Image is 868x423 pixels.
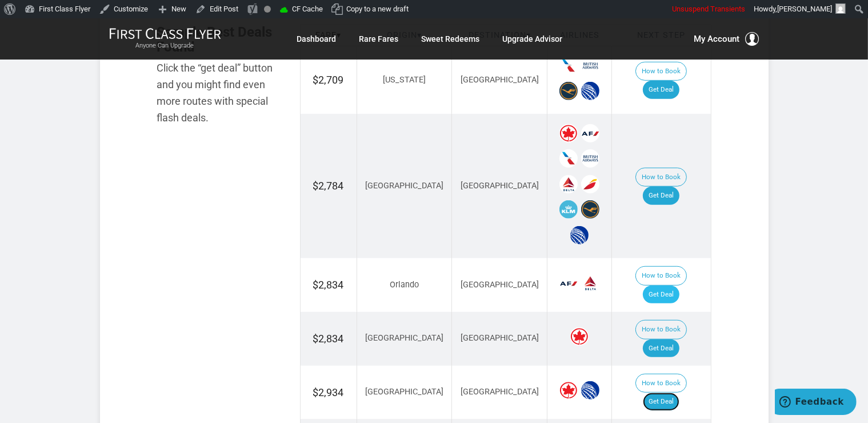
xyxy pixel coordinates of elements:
span: British Airways [581,57,599,75]
span: KLM [559,200,578,219]
iframe: Opens a widget where you can find more information [775,389,857,417]
a: Get Deal [643,187,679,205]
button: How to Book [635,62,687,81]
span: [GEOGRAPHIC_DATA] [461,280,539,290]
a: First Class FlyerAnyone Can Upgrade [109,27,221,50]
span: $2,709 [313,74,344,86]
span: [GEOGRAPHIC_DATA] [461,181,539,191]
span: Delta Airlines [581,274,599,292]
span: Lufthansa [581,200,599,219]
button: How to Book [635,168,687,187]
span: [GEOGRAPHIC_DATA] [461,333,539,343]
a: Get Deal [643,81,679,99]
a: Get Deal [643,286,679,304]
span: $2,834 [313,333,344,345]
span: My Account [694,32,740,46]
span: $2,934 [313,386,344,398]
span: Air Canada [559,381,578,400]
span: American Airlines [559,57,578,75]
span: Iberia [581,175,599,193]
a: Dashboard [297,29,337,49]
span: United [581,82,599,100]
span: [GEOGRAPHIC_DATA] [365,333,443,343]
small: Anyone Can Upgrade [109,42,221,50]
span: Lufthansa [559,82,578,100]
button: My Account [694,32,759,46]
span: $2,784 [313,180,344,192]
span: Air France [581,124,599,143]
span: American Airlines [559,149,578,168]
span: [US_STATE] [383,75,426,85]
span: Delta Airlines [559,175,578,193]
span: Unsuspend Transients [672,5,745,13]
span: Air France [559,274,578,292]
span: [GEOGRAPHIC_DATA] [461,387,539,397]
button: How to Book [635,374,687,393]
span: Air Canada [559,124,578,143]
span: [PERSON_NAME] [777,5,832,13]
span: British Airways [581,149,599,168]
span: $2,834 [313,279,344,291]
a: Sweet Redeems [422,29,480,49]
span: United [581,381,599,400]
span: Air Canada [570,327,589,346]
a: Upgrade Advisor [503,29,563,49]
span: [GEOGRAPHIC_DATA] [365,181,443,191]
img: First Class Flyer [109,27,221,39]
button: How to Book [635,266,687,286]
span: United [570,226,589,244]
span: Orlando [390,280,419,290]
a: Rare Fares [359,29,399,49]
span: [GEOGRAPHIC_DATA] [461,75,539,85]
button: How to Book [635,320,687,339]
span: [GEOGRAPHIC_DATA] [365,387,443,397]
a: Get Deal [643,339,679,358]
a: Get Deal [643,393,679,411]
div: Click the “get deal” button and you might find even more routes with special flash deals. [157,60,283,126]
